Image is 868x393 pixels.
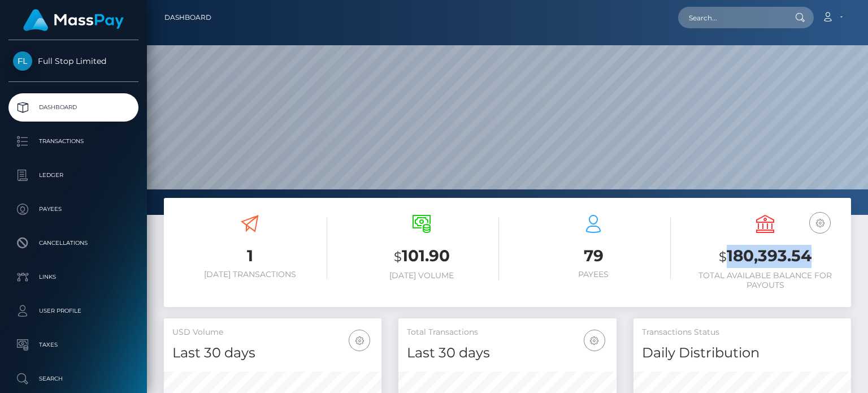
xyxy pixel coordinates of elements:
h3: 180,393.54 [688,245,843,268]
h6: Total Available Balance for Payouts [688,271,843,290]
p: Taxes [13,336,134,353]
img: Full Stop Limited [13,51,32,71]
a: Cancellations [8,229,138,257]
h5: Transactions Status [642,327,843,338]
h5: USD Volume [172,327,373,338]
p: Links [13,269,134,286]
a: Transactions [8,127,138,156]
a: Dashboard [164,6,211,29]
img: MassPay Logo [23,9,124,31]
h6: Payees [516,270,671,279]
a: Taxes [8,331,138,359]
input: Search... [678,7,784,28]
span: Full Stop Limited [8,56,138,66]
h6: [DATE] Transactions [172,270,327,279]
h4: Last 30 days [172,343,373,363]
h3: 79 [516,245,671,267]
small: $ [719,249,727,265]
a: Payees [8,195,138,223]
h4: Daily Distribution [642,343,843,363]
a: User Profile [8,297,138,325]
p: Payees [13,201,134,218]
p: Cancellations [13,235,134,252]
p: Ledger [13,167,134,184]
p: Search [13,370,134,387]
p: User Profile [13,303,134,319]
p: Transactions [13,133,134,150]
a: Search [8,365,138,393]
p: Dashboard [13,99,134,116]
a: Ledger [8,161,138,189]
h3: 1 [172,245,327,267]
h5: Total Transactions [407,327,607,338]
h6: [DATE] Volume [344,271,499,280]
a: Dashboard [8,93,138,122]
h3: 101.90 [344,245,499,268]
a: Links [8,263,138,291]
small: $ [394,249,402,265]
h4: Last 30 days [407,343,607,363]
